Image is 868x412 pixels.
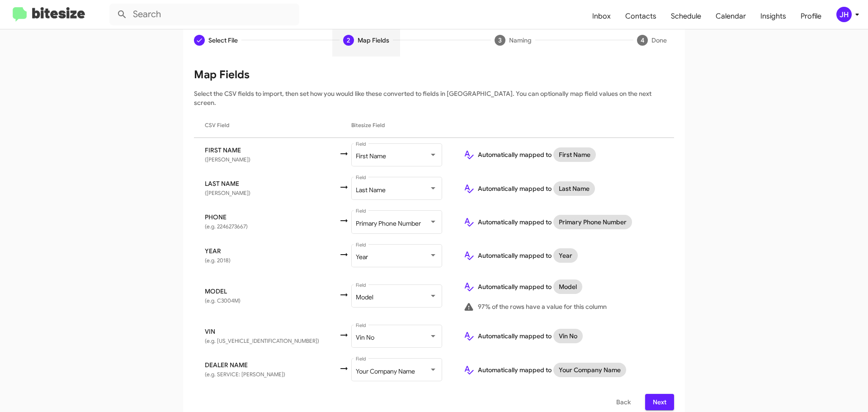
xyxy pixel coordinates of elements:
[205,360,339,369] span: DEALER NAME
[463,215,663,229] div: Automatically mapped to
[793,3,829,29] a: Profile
[553,329,583,343] mat-chip: Vin No
[553,215,632,229] mat-chip: Primary Phone Number
[463,363,663,377] div: Automatically mapped to
[356,367,415,375] span: Your Company Name
[463,248,663,263] div: Automatically mapped to
[463,279,663,294] div: Automatically mapped to
[463,329,663,343] div: Automatically mapped to
[205,337,319,344] span: (e.g. [US_VEHICLE_IDENTIFICATION_NUMBER])
[194,67,674,82] h1: Map Fields
[205,156,250,163] span: ([PERSON_NAME])
[205,257,231,264] span: (e.g. 2018)
[356,253,368,261] span: Year
[205,189,250,196] span: ([PERSON_NAME])
[553,181,595,196] mat-chip: Last Name
[205,287,339,296] span: MODEL
[753,3,793,29] a: Insights
[708,3,753,29] a: Calendar
[205,246,339,256] span: YEAR
[585,3,618,29] a: Inbox
[109,4,299,25] input: Search
[553,279,582,294] mat-chip: Model
[618,3,664,29] a: Contacts
[351,113,456,138] th: Bitesize Field
[553,147,596,162] mat-chip: First Name
[205,179,339,188] span: LAST NAME
[205,213,339,222] span: PHONE
[205,297,241,304] span: (e.g. C3004M)
[205,146,339,155] span: FIRST NAME
[463,181,663,196] div: Automatically mapped to
[356,186,386,194] span: Last Name
[553,248,578,263] mat-chip: Year
[616,394,631,410] span: Back
[836,7,852,22] div: JH
[194,89,674,107] p: Select the CSV fields to import, then set how you would like these converted to fields in [GEOGRA...
[609,394,638,410] button: Back
[205,223,248,230] span: (e.g. 2246273667)
[463,147,663,162] div: Automatically mapped to
[356,293,373,301] span: Model
[829,7,858,22] button: JH
[356,219,421,227] span: Primary Phone Number
[664,3,708,29] a: Schedule
[194,113,339,138] th: CSV Field
[205,327,339,336] span: VIN
[553,363,626,377] mat-chip: Your Company Name
[356,152,386,160] span: First Name
[652,394,667,410] span: Next
[463,301,663,312] div: 97% of the rows have a value for this column
[205,371,285,378] span: (e.g. SERVICE: [PERSON_NAME])
[356,333,374,341] span: Vin No
[645,394,674,410] button: Next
